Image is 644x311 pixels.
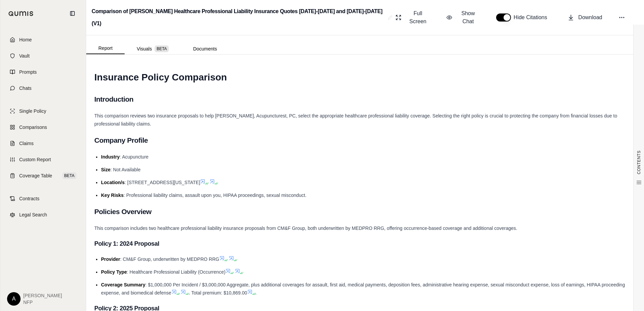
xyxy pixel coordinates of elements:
a: Comparisons [4,120,82,135]
span: : Not Available [110,167,140,172]
button: Download [565,11,605,24]
span: Policy Type [101,269,127,275]
span: Vault [19,53,30,59]
span: Location/s [101,180,125,185]
span: Provider [101,256,120,262]
a: Single Policy [4,104,82,118]
span: : $1,000,000 Per Incident / $3,000,000 Aggregate, plus additional coverages for assault, first ai... [101,282,625,296]
span: : CM&F Group, underwritten by MEDPRO RRG [120,256,219,262]
span: . Total premium: $10,869.00 [189,290,247,296]
span: Claims [19,140,34,147]
button: Collapse sidebar [67,8,78,19]
a: Prompts [4,65,82,79]
span: Legal Search [19,211,47,218]
button: Documents [181,43,229,54]
span: Full Screen [406,9,430,26]
span: BETA [155,45,169,52]
h3: Policy 1: 2024 Proposal [94,238,636,250]
span: . [255,290,257,296]
a: Contracts [4,191,82,206]
span: BETA [62,172,76,179]
span: Contracts [19,195,39,202]
a: Coverage TableBETA [4,168,82,183]
span: Single Policy [19,108,46,114]
span: NFP [23,299,62,306]
a: Home [4,32,82,47]
span: Coverage Table [19,172,52,179]
button: Show Chat [444,7,483,28]
a: Legal Search [4,207,82,222]
h1: Insurance Policy Comparison [94,68,636,87]
span: Prompts [19,69,37,75]
a: Custom Report [4,152,82,167]
span: [PERSON_NAME] [23,292,62,299]
h2: Company Profile [94,133,636,147]
a: Claims [4,136,82,151]
button: Visuals [125,43,181,54]
img: Qumis Logo [8,11,34,16]
span: : Acupuncture [120,154,149,160]
span: Key Risks [101,193,124,198]
span: This comparison includes two healthcare professional liability insurance proposals from CM&F Grou... [94,226,517,231]
span: Custom Report [19,156,51,163]
h2: Introduction [94,92,636,106]
span: Size [101,167,110,172]
span: Comparisons [19,124,47,131]
a: Chats [4,81,82,96]
span: Home [19,36,32,43]
span: CONTENTS [636,150,642,174]
span: Download [578,13,602,22]
div: A [7,292,21,306]
span: Show Chat [456,9,480,26]
button: Full Screen [393,7,432,28]
button: Report [86,43,125,54]
span: : [STREET_ADDRESS][US_STATE] [125,180,200,185]
span: Coverage Summary [101,282,146,287]
span: Chats [19,85,32,92]
a: Vault [4,48,82,63]
span: : Professional liability claims, assault upon you, HIPAA proceedings, sexual misconduct. [124,193,307,198]
span: : Healthcare Professional Liability (Occurrence) [127,269,226,275]
h2: Comparison of [PERSON_NAME] Healthcare Professional Liability Insurance Quotes [DATE]-[DATE] and ... [92,5,385,30]
span: This comparison reviews two insurance proposals to help [PERSON_NAME], Acupuncturest, PC, select ... [94,113,617,127]
span: Hide Citations [514,13,551,22]
span: Industry [101,154,120,160]
h2: Policies Overview [94,205,636,219]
